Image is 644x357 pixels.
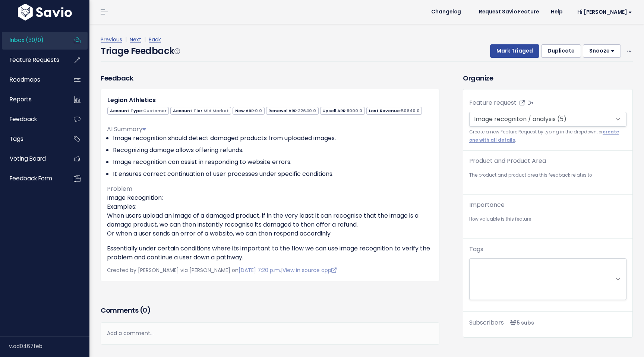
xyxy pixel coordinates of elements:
a: Feature Requests [2,51,62,69]
div: Add a comment... [101,322,439,344]
span: Account Type: [107,107,169,115]
a: Back [149,36,161,43]
p: Image Recognition: Examples: When users upload an image of a damaged product, if in the very leas... [107,193,433,238]
a: Next [130,36,141,43]
span: Account Tier: [170,107,231,115]
button: Snooze [583,44,621,58]
span: 50640.0 [401,108,420,114]
h3: Comments ( ) [101,305,439,316]
h3: Organize [463,73,633,83]
h4: Triage Feedback [101,44,180,58]
small: The product and product area this feedback relates to [469,171,626,179]
span: Subscribers [469,318,504,327]
a: Help [545,6,568,18]
a: Tags [2,130,62,148]
span: 8000.0 [347,108,362,114]
span: AI Summary [107,125,146,133]
small: How valuable is this feature [469,215,626,223]
p: Essentially under certain conditions where its important to the flow we can use image recognition... [107,244,433,262]
li: Recognizing damage allows offering refunds. [113,146,433,155]
span: Customer [143,108,167,114]
span: Roadmaps [10,76,40,83]
a: [DATE] 7:20 p.m. [239,266,281,274]
span: 0 [143,306,147,315]
span: Reports [10,95,32,103]
label: Tags [469,245,483,254]
span: Tags [10,135,23,143]
span: Changelog [431,9,461,15]
a: Request Savio Feature [473,6,545,18]
span: Upsell ARR: [320,107,365,115]
span: Problem [107,184,132,193]
a: Legion Athletics [107,96,156,104]
a: create one with all details [469,129,619,143]
small: Create a new Feature Request by typing in the dropdown, or . [469,128,626,144]
span: Created by [PERSON_NAME] via [PERSON_NAME] on | [107,266,337,274]
label: Importance [469,200,505,209]
span: | [143,36,147,43]
span: Lost Revenue: [366,107,422,115]
a: Reports [2,91,62,108]
label: Feature request [469,98,517,107]
button: Mark Triaged [490,44,539,58]
a: Roadmaps [2,71,62,88]
span: New ARR: [233,107,264,115]
a: Hi [PERSON_NAME] [568,6,638,18]
li: Image recognition can assist in responding to website errors. [113,158,433,167]
li: Image recognition should detect damaged products from uploaded images. [113,134,433,143]
a: Feedback form [2,170,62,187]
span: 0.0 [255,108,262,114]
h3: Feedback [101,73,133,83]
button: Duplicate [541,44,581,58]
span: Mid Market [203,108,229,114]
label: Product and Product Area [469,157,546,165]
img: logo-white.9d6f32f41409.svg [16,4,74,20]
a: Inbox (30/0) [2,32,62,49]
span: Inbox (30/0) [10,36,44,44]
span: Hi [PERSON_NAME] [577,9,632,15]
span: | [124,36,128,43]
a: Voting Board [2,150,62,167]
span: Renewal ARR: [266,107,319,115]
li: It ensures correct continuation of user processes under specific conditions. [113,170,433,178]
a: Previous [101,36,122,43]
div: v.ad0467feb [9,337,89,356]
span: 22640.0 [298,108,316,114]
a: Feedback [2,111,62,128]
span: Voting Board [10,155,46,162]
a: View in source app [282,266,337,274]
span: Feature Requests [10,56,59,64]
span: Feedback form [10,174,52,182]
span: Feedback [10,115,37,123]
span: <p><strong>Subscribers</strong><br><br> - Karol Kaczmarczyk<br> - Cheyenne Griffith<br> - Maria S... [507,319,534,326]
